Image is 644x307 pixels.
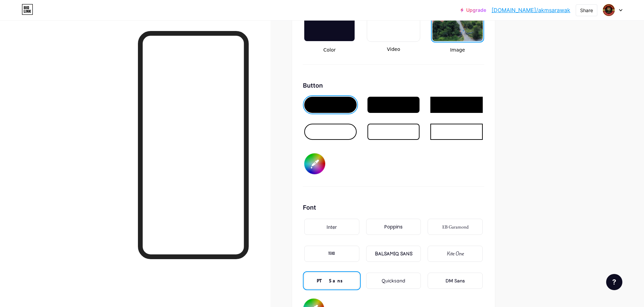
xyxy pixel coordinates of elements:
[327,223,337,231] div: Inter
[303,47,356,54] span: Color
[580,7,593,14] div: Share
[384,223,403,231] div: Poppins
[375,250,412,257] div: BALSAMIQ SANS
[367,46,420,53] span: Video
[382,277,405,284] div: Quicksand
[447,250,464,257] div: Kite One
[460,7,486,13] a: Upgrade
[303,81,484,90] div: Button
[446,277,465,284] div: DM Sans
[442,223,469,231] div: EB Garamond
[431,47,484,54] span: Image
[492,6,570,14] a: [DOMAIN_NAME]/akmsarawak
[303,203,484,212] div: Font
[602,4,615,17] img: akmsarawak
[328,250,335,257] div: TEKO
[317,277,347,284] div: PT Sans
